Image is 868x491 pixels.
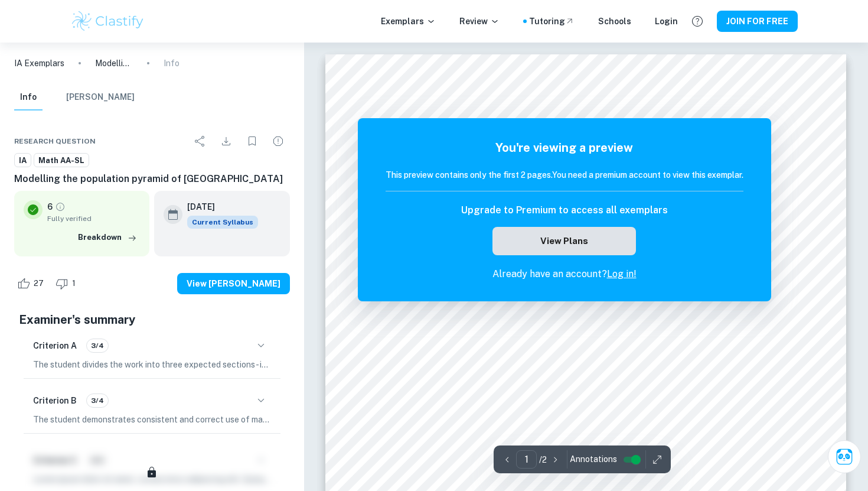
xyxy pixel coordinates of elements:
[598,15,631,28] a: Schools
[14,153,31,168] a: IA
[15,155,31,167] span: IA
[828,440,861,473] button: Ask Clai
[214,129,238,153] div: Download
[687,11,707,31] button: Help and Feedback
[240,129,264,153] div: Bookmark
[33,394,77,407] h6: Criterion B
[266,129,290,153] div: Report issue
[27,278,50,290] span: 27
[187,216,258,229] div: This exemplar is based on the current syllabus. Feel free to refer to it for inspiration/ideas wh...
[55,201,66,212] a: Grade fully verified
[188,129,212,153] div: Share
[70,9,145,33] img: Clastify logo
[607,268,637,279] a: Log in!
[14,274,50,293] div: Like
[66,278,82,290] span: 1
[459,15,500,28] p: Review
[461,203,668,217] h6: Upgrade to Premium to access all exemplars
[53,274,82,293] div: Dislike
[187,200,249,213] h6: [DATE]
[14,84,43,110] button: Info
[33,413,271,426] p: The student demonstrates consistent and correct use of mathematical notation and terminology thro...
[529,15,575,28] a: Tutoring
[187,216,258,229] span: Current Syllabus
[14,57,64,70] a: IA Exemplars
[386,267,743,281] p: Already have an account?
[87,395,108,406] span: 3/4
[34,153,89,168] a: Math AA-SL
[14,136,96,147] span: Research question
[570,453,617,466] span: Annotations
[19,311,285,329] h5: Examiner's summary
[386,139,743,157] h5: You're viewing a preview
[95,57,133,70] p: Modelling the population pyramid of [GEOGRAPHIC_DATA]
[33,339,77,352] h6: Criterion A
[75,229,140,246] button: Breakdown
[164,57,180,70] p: Info
[47,213,140,224] span: Fully verified
[34,155,89,167] span: Math AA-SL
[655,15,678,28] a: Login
[717,11,798,32] button: JOIN FOR FREE
[47,200,53,213] p: 6
[14,172,290,186] h6: Modelling the population pyramid of [GEOGRAPHIC_DATA]
[177,273,290,294] button: View [PERSON_NAME]
[386,168,743,181] h6: This preview contains only the first 2 pages. You need a premium account to view this exemplar.
[539,453,547,466] p: / 2
[381,15,436,28] p: Exemplars
[87,340,108,351] span: 3/4
[66,84,135,110] button: [PERSON_NAME]
[33,358,271,371] p: The student divides the work into three expected sections - introduction, body, and conclusion, a...
[492,227,635,255] button: View Plans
